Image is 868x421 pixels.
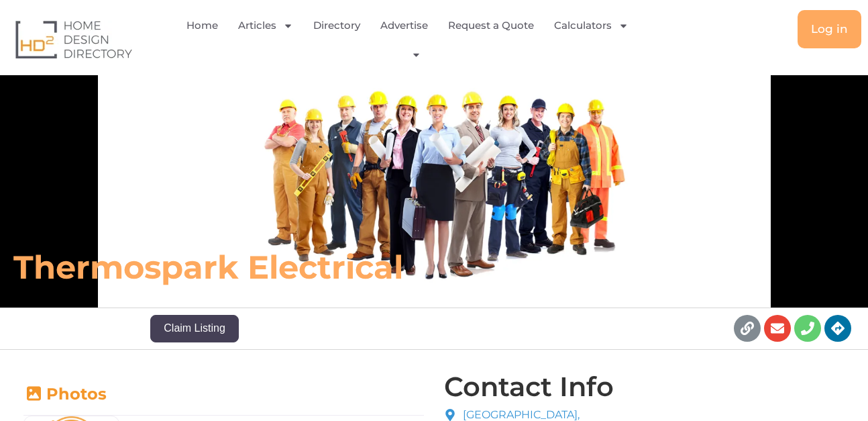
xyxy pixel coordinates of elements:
[178,10,648,68] nav: Menu
[313,10,360,41] a: Directory
[444,373,614,400] h4: Contact Info
[380,10,428,41] a: Advertise
[150,315,239,342] button: Claim Listing
[554,10,629,41] a: Calculators
[186,10,218,41] a: Home
[23,384,107,404] a: Photos
[798,10,861,48] a: Log in
[13,247,601,287] h6: Thermospark Electrical
[448,10,534,41] a: Request a Quote
[238,10,293,41] a: Articles
[811,24,848,35] span: Log in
